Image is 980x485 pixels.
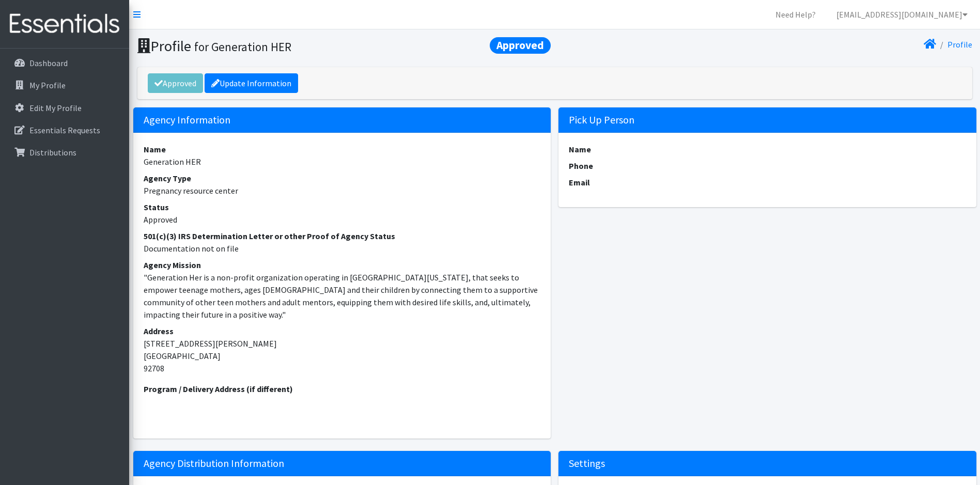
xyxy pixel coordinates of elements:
address: [STREET_ADDRESS][PERSON_NAME] [GEOGRAPHIC_DATA] 92708 [144,325,541,374]
a: Dashboard [4,53,125,73]
dd: "Generation Her is a non-profit organization operating in [GEOGRAPHIC_DATA][US_STATE], that seeks... [144,271,541,321]
a: Need Help? [767,4,824,25]
dt: Phone [569,160,966,172]
p: Edit My Profile [29,103,82,113]
small: for Generation HER [194,39,291,54]
a: [EMAIL_ADDRESS][DOMAIN_NAME] [828,4,976,25]
h5: Agency Distribution Information [133,451,551,476]
img: HumanEssentials [4,7,125,41]
dd: Approved [144,213,541,226]
dt: Agency Type [144,172,541,184]
h1: Profile [137,37,551,55]
dt: Status [144,201,541,213]
p: Dashboard [29,58,68,68]
dt: Name [569,143,966,155]
dd: Documentation not on file [144,242,541,255]
dt: Email [569,176,966,189]
h5: Agency Information [133,107,551,133]
a: Edit My Profile [4,98,125,118]
a: Essentials Requests [4,120,125,140]
a: Update Information [205,73,298,93]
strong: Address [144,326,174,336]
a: Distributions [4,142,125,163]
dd: Pregnancy resource center [144,184,541,197]
strong: Program / Delivery Address (if different) [144,384,293,394]
dt: 501(c)(3) IRS Determination Letter or other Proof of Agency Status [144,230,541,242]
span: Approved [490,37,551,54]
a: Profile [947,39,972,50]
h5: Settings [558,451,976,476]
dt: Agency Mission [144,259,541,271]
h5: Pick Up Person [558,107,976,133]
p: My Profile [29,80,66,90]
a: My Profile [4,75,125,96]
p: Distributions [29,147,76,158]
dt: Name [144,143,541,155]
dd: Generation HER [144,155,541,168]
p: Essentials Requests [29,125,100,135]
